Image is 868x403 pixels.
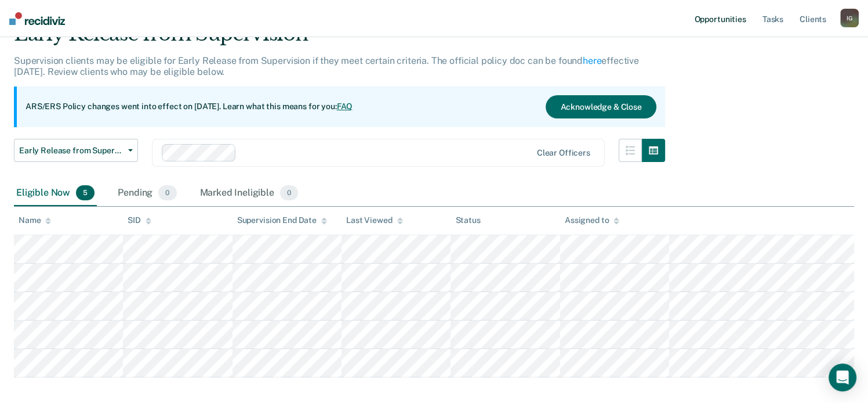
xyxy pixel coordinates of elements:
[537,148,590,158] div: Clear officers
[455,215,480,225] div: Status
[76,185,95,200] span: 5
[829,364,856,391] div: Open Intercom Messenger
[14,181,97,206] div: Eligible Now5
[14,55,639,77] p: Supervision clients may be eligible for Early Release from Supervision if they meet certain crite...
[546,95,656,118] button: Acknowledge & Close
[158,185,176,200] span: 0
[26,101,353,113] p: ARS/ERS Policy changes went into effect on [DATE]. Learn what this means for you:
[583,55,601,66] a: here
[237,215,327,225] div: Supervision End Date
[565,215,619,225] div: Assigned to
[14,22,665,55] div: Early Release from Supervision
[9,12,65,25] img: Recidiviz
[337,102,353,111] a: FAQ
[14,139,138,162] button: Early Release from Supervision
[198,181,301,206] div: Marked Ineligible0
[19,146,124,156] span: Early Release from Supervision
[346,215,402,225] div: Last Viewed
[840,9,859,27] button: IG
[280,185,298,200] span: 0
[128,215,151,225] div: SID
[840,9,859,27] div: I G
[19,215,51,225] div: Name
[115,181,179,206] div: Pending0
